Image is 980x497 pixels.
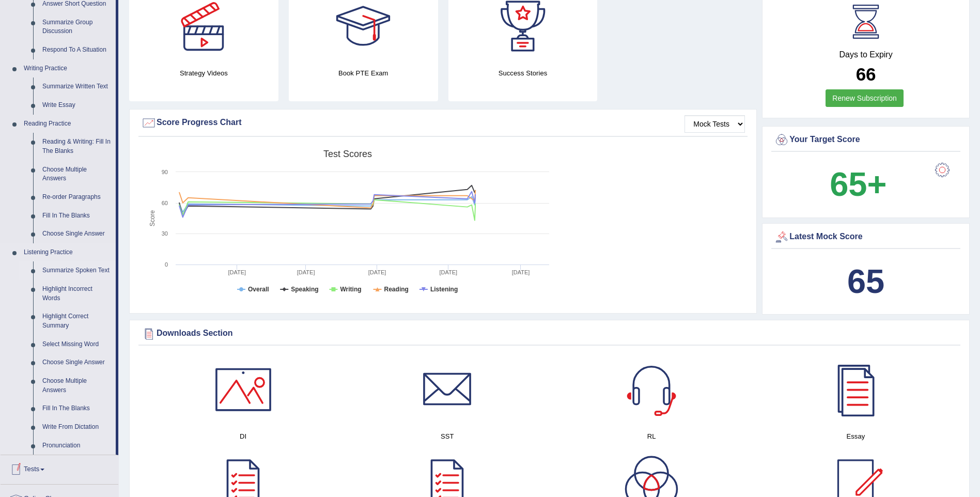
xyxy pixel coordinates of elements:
a: Choose Single Answer [38,225,116,243]
div: Your Target Score [774,132,958,148]
a: Select Missing Word [38,335,116,354]
a: Pronunciation [38,437,116,455]
tspan: Reading [384,286,409,293]
tspan: Listening [430,286,458,293]
tspan: Speaking [291,286,318,293]
tspan: [DATE] [297,269,315,275]
a: Listening Practice [19,243,116,262]
a: Choose Multiple Answers [38,161,116,188]
b: 65 [847,262,884,300]
tspan: Test scores [323,149,372,159]
a: Fill In The Blanks [38,207,116,225]
tspan: Overall [248,286,269,293]
tspan: [DATE] [228,269,246,275]
h4: Days to Expiry [774,50,958,59]
a: Highlight Correct Summary [38,307,116,335]
a: Reading Practice [19,115,116,133]
a: Re-order Paragraphs [38,188,116,207]
a: Write Essay [38,96,116,115]
tspan: [DATE] [440,269,458,275]
tspan: Score [149,210,156,227]
tspan: Writing [340,286,361,293]
text: 30 [162,230,168,237]
a: Writing Practice [19,59,116,78]
text: 90 [162,169,168,175]
a: Choose Single Answer [38,353,116,372]
a: Respond To A Situation [38,41,116,59]
a: Tests [1,455,118,481]
a: Summarize Group Discussion [38,13,116,41]
h4: SST [350,431,544,442]
text: 0 [165,261,168,268]
a: Summarize Written Text [38,77,116,96]
a: Highlight Incorrect Words [38,280,116,307]
text: 60 [162,200,168,206]
h4: Success Stories [448,68,598,79]
a: Summarize Spoken Text [38,261,116,280]
tspan: [DATE] [368,269,386,275]
a: Fill In The Blanks [38,399,116,418]
b: 66 [856,64,876,84]
h4: DI [146,431,340,442]
a: Choose Multiple Answers [38,372,116,399]
h4: RL [555,431,749,442]
a: Write From Dictation [38,418,116,437]
h4: Essay [759,431,953,442]
a: Renew Subscription [826,89,904,107]
tspan: [DATE] [512,269,530,275]
b: 65+ [830,165,886,203]
h4: Book PTE Exam [289,68,438,79]
h4: Strategy Videos [129,68,278,79]
div: Score Progress Chart [141,115,745,131]
a: Reading & Writing: Fill In The Blanks [38,133,116,160]
div: Downloads Section [141,326,958,341]
div: Latest Mock Score [774,229,958,245]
